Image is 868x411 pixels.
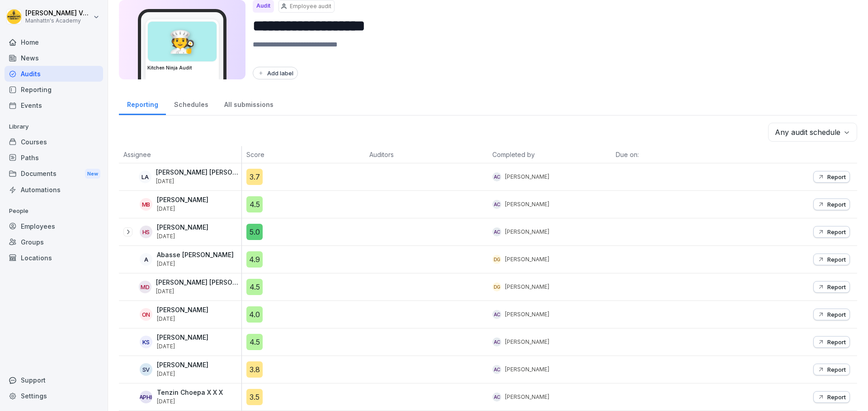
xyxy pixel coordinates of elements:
[156,279,240,286] p: [PERSON_NAME] [PERSON_NAME]
[216,92,281,115] a: All submissions
[505,393,549,401] p: [PERSON_NAME]
[505,310,549,319] p: [PERSON_NAME]
[492,172,501,181] div: AC
[5,388,103,404] a: Settings
[246,279,263,295] div: 4.5
[246,224,263,240] div: 5.0
[5,134,103,150] a: Courses
[5,82,103,97] a: Reporting
[157,343,208,350] p: [DATE]
[492,227,501,236] div: AC
[492,200,501,209] div: AC
[140,363,152,376] div: SV
[5,250,103,266] div: Locations
[5,234,103,250] a: Groups
[492,393,501,402] div: AC
[156,169,240,176] p: [PERSON_NAME] [PERSON_NAME]
[813,336,850,348] button: Report
[156,288,240,295] p: [DATE]
[246,389,263,405] div: 3.5
[611,146,734,163] th: Due on:
[365,146,488,163] th: Auditors
[5,166,103,182] a: DocumentsNew
[25,9,91,17] p: [PERSON_NAME] Vanderbeken
[827,283,846,291] p: Report
[157,361,208,369] p: [PERSON_NAME]
[813,226,850,238] button: Report
[119,92,166,115] a: Reporting
[257,69,293,77] div: Add label
[140,253,152,266] div: A
[140,391,152,403] div: [GEOGRAPHIC_DATA]
[157,251,234,259] p: Abasse [PERSON_NAME]
[246,150,360,159] p: Score
[5,150,103,166] div: Paths
[827,366,846,373] p: Report
[492,365,501,374] div: AC
[813,199,850,210] button: Report
[157,316,208,322] p: [DATE]
[5,182,103,198] a: Automations
[813,254,850,265] button: Report
[827,228,846,236] p: Report
[139,281,151,293] div: MD
[492,310,501,319] div: AC
[505,365,549,374] p: [PERSON_NAME]
[140,336,152,348] div: KS
[492,255,501,264] div: DG
[157,233,208,240] p: [DATE]
[246,361,263,378] div: 3.8
[505,255,549,263] p: [PERSON_NAME]
[140,198,152,211] div: MB
[827,338,846,346] p: Report
[157,224,208,231] p: [PERSON_NAME]
[827,311,846,318] p: Report
[827,256,846,263] p: Report
[5,218,103,234] div: Employees
[505,200,549,208] p: [PERSON_NAME]
[5,50,103,66] a: News
[5,204,103,218] p: People
[5,66,103,82] a: Audits
[246,196,263,212] div: 4.5
[5,34,103,50] div: Home
[246,169,263,185] div: 3.7
[290,2,331,10] p: Employee audit
[139,171,151,183] div: LA
[157,334,208,342] p: [PERSON_NAME]
[813,364,850,375] button: Report
[157,371,208,377] p: [DATE]
[492,150,606,159] p: Completed by
[157,306,208,314] p: [PERSON_NAME]
[246,334,263,350] div: 4.5
[813,171,850,183] button: Report
[253,67,298,79] button: Add label
[85,169,100,179] div: New
[492,337,501,346] div: AC
[166,92,216,115] a: Schedules
[505,283,549,291] p: [PERSON_NAME]
[147,65,217,71] h3: Kitchen Ninja Audit
[5,166,103,182] div: Documents
[813,309,850,320] button: Report
[813,281,850,293] button: Report
[157,261,234,267] p: [DATE]
[813,391,850,403] button: Report
[157,206,208,212] p: [DATE]
[827,201,846,208] p: Report
[492,282,501,291] div: DG
[157,398,223,405] p: [DATE]
[123,150,237,159] p: Assignee
[5,97,103,113] a: Events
